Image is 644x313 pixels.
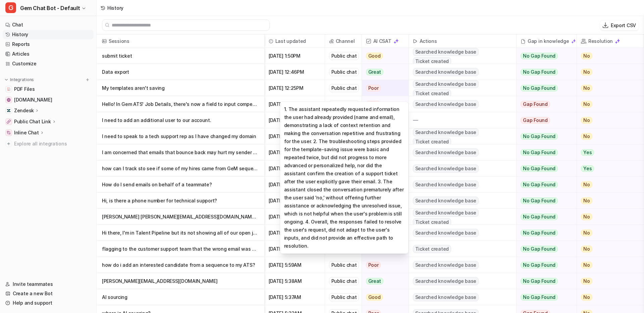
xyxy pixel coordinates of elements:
span: No [581,230,592,236]
span: Last updated [267,35,322,48]
img: Zendesk [7,109,11,113]
button: Integrations [3,76,36,83]
div: History [107,4,123,11]
p: I am concerned that emails that bounce back may hurt my sender reputation. Are a [102,144,259,161]
span: Searched knowledge base [413,181,479,189]
span: [DATE] 9:29AM [267,144,322,161]
span: No Gap Found [521,262,558,268]
button: Great [362,273,405,289]
span: Ticket created [413,218,451,226]
a: PDF FilesPDF Files [3,84,94,94]
button: Yes [577,144,638,161]
span: Ticket created [413,245,451,253]
span: Gem Chat Bot - Default [20,3,80,13]
span: [DATE] 9:02AM [267,161,322,177]
span: No Gap Found [521,53,558,59]
button: No Gap Found [517,241,572,257]
span: No [581,278,592,285]
img: menu_add.svg [85,77,90,82]
button: Good [362,289,405,305]
div: Public chat [329,84,359,92]
button: No Gap Found [517,161,572,177]
span: Good [366,294,383,301]
span: No Gap Found [521,181,558,188]
span: No Gap Found [521,149,558,156]
span: No Gap Found [521,278,558,285]
span: [DATE] 8:54AM [267,193,322,209]
span: Searched knowledge base [413,209,479,217]
button: No [577,225,638,241]
span: Channel [328,35,359,48]
span: Poor [366,85,381,91]
span: No [581,117,592,124]
span: [DATE] 7:28AM [267,241,322,257]
span: Great [366,69,384,75]
div: Public chat [329,277,359,285]
p: Data export [102,64,259,80]
span: Sessions [99,35,262,48]
span: Searched knowledge base [413,197,479,205]
p: Inline Chat [14,129,39,136]
span: [DATE] 10:31AM [267,112,322,128]
p: how do i add an interested candidate from a sequence to my ATS? [102,257,259,273]
span: Ticket created [413,57,451,65]
span: Searched knowledge base [413,48,479,56]
button: No Gap Found [517,144,572,161]
span: [DOMAIN_NAME] [14,97,52,103]
span: Searched knowledge base [413,148,479,156]
button: Good [362,48,405,64]
a: Chat [3,20,94,29]
button: No [577,128,638,144]
span: Gap Found [521,117,550,124]
span: No [581,197,592,204]
div: Public chat [329,52,359,60]
p: submit ticket [102,48,259,64]
span: Searched knowledge base [413,80,479,88]
span: Searched knowledge base [413,293,479,301]
div: 1. The assistant repeatedly requested information the user had already provided (name and email),... [280,102,409,254]
span: No [581,133,592,140]
p: [PERSON_NAME] [PERSON_NAME][EMAIL_ADDRESS][DOMAIN_NAME] how do i pull reports on candidates [102,209,259,225]
a: Customize [3,59,94,68]
div: Public chat [329,293,359,301]
span: Gap Found [521,101,550,108]
a: Reports [3,40,94,49]
h2: Actions [420,35,437,48]
p: [PERSON_NAME][EMAIL_ADDRESS][DOMAIN_NAME] [102,273,259,289]
button: Gap Found [517,96,572,112]
span: Searched knowledge base [413,100,479,108]
span: No Gap Found [521,85,558,91]
span: No Gap Found [521,230,558,236]
span: [DATE] 1:50PM [267,48,322,64]
span: No [581,262,592,268]
span: No [581,69,592,75]
span: Poor [366,101,381,108]
span: Explore all integrations [14,138,91,149]
p: I need to add an additional user to our account. [102,112,259,128]
span: Searched knowledge base [413,165,479,173]
button: No Gap Found [517,48,572,64]
p: My templates aren't saving [102,80,259,96]
img: Public Chat Link [7,120,11,124]
span: Searched knowledge base [413,68,479,76]
div: Public chat [329,261,359,269]
button: Export CSV [600,20,639,30]
span: No [581,101,592,108]
span: No [581,213,592,220]
button: No Gap Found [517,225,572,241]
a: Articles [3,49,94,59]
button: No Gap Found [517,193,572,209]
button: No [577,209,638,225]
img: expand menu [4,77,9,82]
button: No [577,177,638,193]
button: No Gap Found [517,64,572,80]
button: Poor [362,257,405,273]
p: Integrations [10,77,34,82]
button: No [577,48,638,64]
a: Explore all integrations [3,139,94,148]
button: Great [362,64,405,80]
span: Searched knowledge base [413,229,479,237]
button: No Gap Found [517,257,572,273]
span: Searched knowledge base [413,277,479,285]
button: No [577,64,638,80]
